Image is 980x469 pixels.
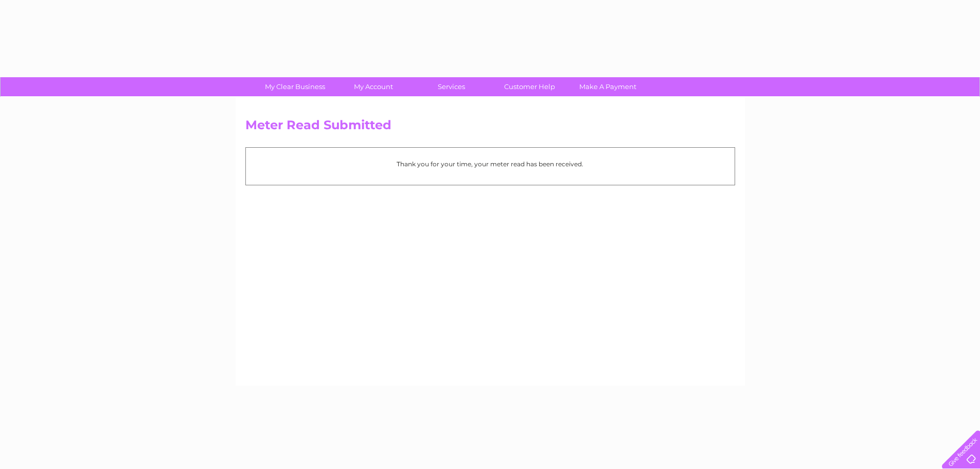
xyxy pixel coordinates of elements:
[251,159,729,169] p: Thank you for your time, your meter read has been received.
[253,77,337,96] a: My Clear Business
[487,77,572,96] a: Customer Help
[565,77,650,96] a: Make A Payment
[331,77,416,96] a: My Account
[409,77,494,96] a: Services
[245,118,735,137] h2: Meter Read Submitted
